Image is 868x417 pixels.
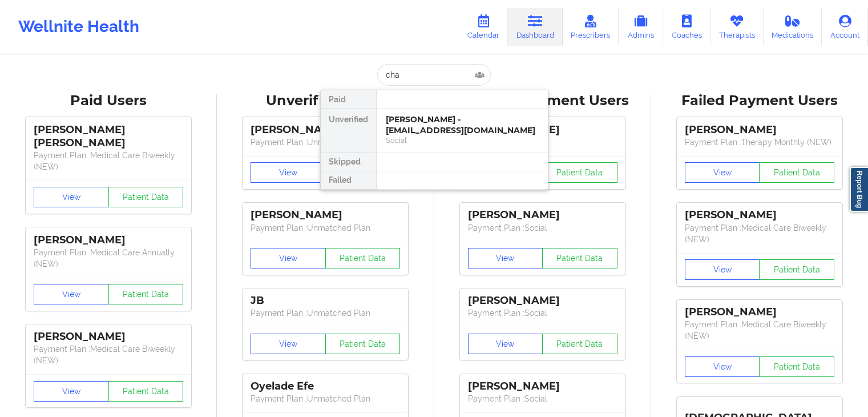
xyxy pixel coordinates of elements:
[459,8,508,46] a: Calendar
[468,307,617,319] p: Payment Plan : Social
[542,162,617,183] button: Patient Data
[34,234,183,247] div: [PERSON_NAME]
[251,137,400,148] p: Payment Plan : Unmatched Plan
[468,393,617,404] p: Payment Plan : Social
[685,137,834,148] p: Payment Plan : Therapy Monthly (NEW)
[321,109,376,153] div: Unverified
[468,294,617,307] div: [PERSON_NAME]
[542,248,617,268] button: Patient Data
[321,90,376,109] div: Paid
[108,381,184,402] button: Patient Data
[34,123,183,150] div: [PERSON_NAME] [PERSON_NAME]
[386,114,539,135] div: [PERSON_NAME] - [EMAIL_ADDRESS][DOMAIN_NAME]
[659,92,860,110] div: Failed Payment Users
[251,334,326,354] button: View
[759,259,834,280] button: Patient Data
[468,209,617,222] div: [PERSON_NAME]
[108,284,184,304] button: Patient Data
[251,294,400,307] div: JB
[34,381,109,402] button: View
[563,8,619,46] a: Prescribers
[251,380,400,393] div: Oyelade Efe
[325,248,401,268] button: Patient Data
[685,356,760,377] button: View
[685,306,834,319] div: [PERSON_NAME]
[685,259,760,280] button: View
[685,222,834,245] p: Payment Plan : Medical Care Biweekly (NEW)
[34,284,109,304] button: View
[759,162,834,183] button: Patient Data
[251,123,400,137] div: [PERSON_NAME]
[685,319,834,342] p: Payment Plan : Medical Care Biweekly (NEW)
[685,123,834,137] div: [PERSON_NAME]
[386,135,539,145] div: Social
[325,334,401,354] button: Patient Data
[759,356,834,377] button: Patient Data
[850,167,868,212] a: Report Bug
[619,8,663,46] a: Admins
[251,248,326,268] button: View
[225,92,426,110] div: Unverified Users
[34,330,183,343] div: [PERSON_NAME]
[508,8,563,46] a: Dashboard
[251,209,400,222] div: [PERSON_NAME]
[34,343,183,366] p: Payment Plan : Medical Care Biweekly (NEW)
[468,248,543,268] button: View
[710,8,764,46] a: Therapists
[251,393,400,404] p: Payment Plan : Unmatched Plan
[8,92,209,110] div: Paid Users
[764,8,822,46] a: Medications
[542,334,617,354] button: Patient Data
[468,222,617,234] p: Payment Plan : Social
[251,307,400,319] p: Payment Plan : Unmatched Plan
[34,247,183,270] p: Payment Plan : Medical Care Annually (NEW)
[685,209,834,222] div: [PERSON_NAME]
[685,162,760,183] button: View
[251,162,326,183] button: View
[34,187,109,207] button: View
[321,171,376,190] div: Failed
[663,8,710,46] a: Coaches
[468,334,543,354] button: View
[822,8,868,46] a: Account
[468,380,617,393] div: [PERSON_NAME]
[34,150,183,173] p: Payment Plan : Medical Care Biweekly (NEW)
[108,187,184,207] button: Patient Data
[251,222,400,234] p: Payment Plan : Unmatched Plan
[321,153,376,171] div: Skipped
